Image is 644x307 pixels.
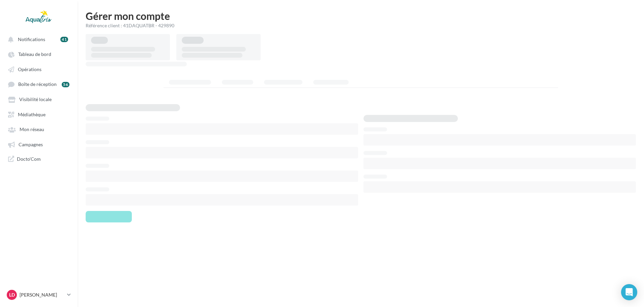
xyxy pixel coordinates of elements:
div: 41 [60,37,68,42]
div: Référence client : 41DAQUATBR - 429890 [86,22,636,29]
a: Boîte de réception 56 [4,78,74,90]
div: Open Intercom Messenger [621,284,637,300]
a: Mon réseau [4,123,74,135]
span: Médiathèque [18,112,46,117]
h1: Gérer mon compte [86,11,636,21]
span: LD [9,291,15,298]
button: Notifications 41 [4,33,71,45]
span: Tableau de bord [18,52,51,57]
span: Docto'Com [17,156,41,162]
a: Docto'Com [4,153,74,165]
a: Opérations [4,63,74,75]
span: Opérations [18,66,41,72]
span: Boîte de réception [18,82,57,87]
p: [PERSON_NAME] [20,291,64,298]
div: 56 [62,82,69,87]
span: Notifications [18,36,45,42]
a: Visibilité locale [4,93,74,105]
span: Campagnes [19,142,43,147]
a: Campagnes [4,138,74,150]
span: Visibilité locale [19,97,52,102]
a: Tableau de bord [4,48,74,60]
a: LD [PERSON_NAME] [5,288,72,301]
a: Médiathèque [4,108,74,120]
span: Mon réseau [20,127,44,132]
